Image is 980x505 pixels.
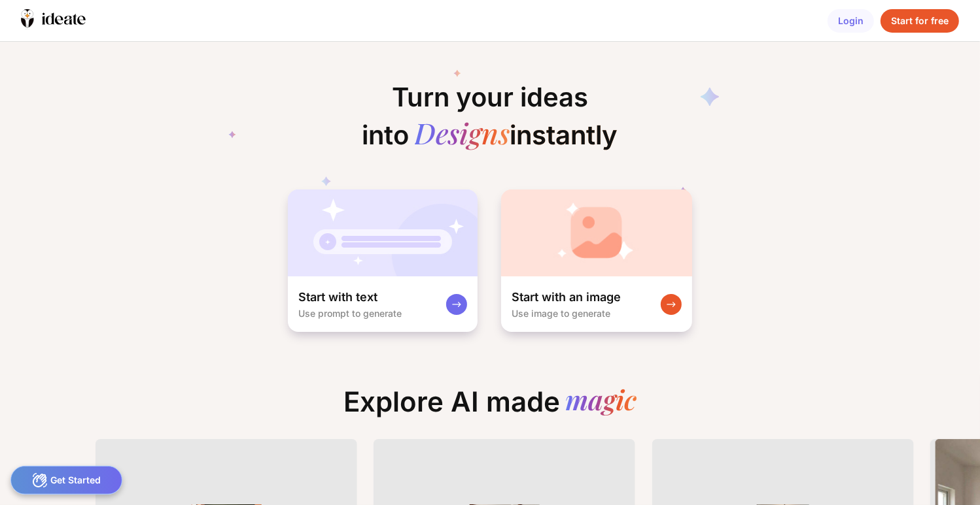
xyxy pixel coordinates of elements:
[512,289,621,305] div: Start with an image
[501,189,692,276] img: startWithImageCardBg.jpg
[828,9,874,33] div: Login
[333,385,647,429] div: Explore AI made
[10,466,122,495] div: Get Started
[512,308,610,319] div: Use image to generate
[288,189,478,276] img: startWithTextCardBg.jpg
[881,9,959,33] div: Start for free
[298,289,377,305] div: Start with text
[565,385,637,418] div: magic
[298,308,402,319] div: Use prompt to generate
